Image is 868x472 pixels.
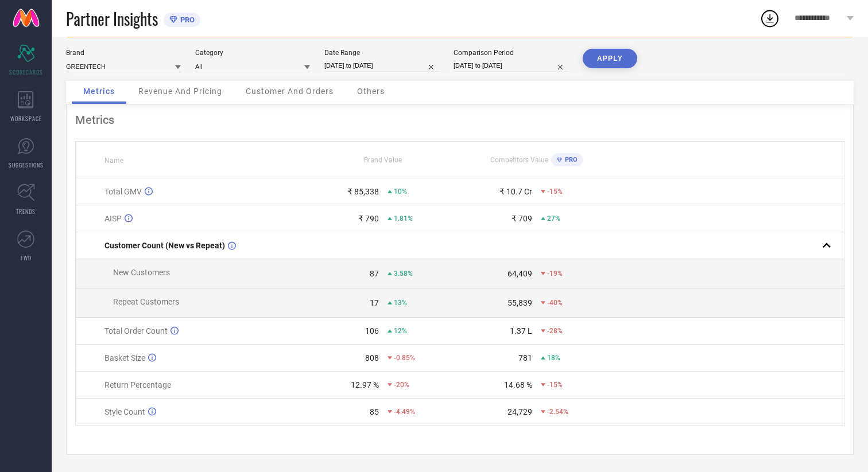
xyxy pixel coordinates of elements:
div: ₹ 790 [358,214,379,223]
input: Select date range [324,60,439,72]
span: 10% [394,188,407,196]
span: 27% [547,214,560,223]
span: -19% [547,270,563,278]
span: Total GMV [104,187,142,196]
span: Revenue And Pricing [138,87,222,96]
div: Date Range [324,49,439,57]
div: 781 [518,353,532,362]
span: AISP [104,214,122,223]
div: Comparison Period [454,49,568,57]
span: SUGGESTIONS [9,161,44,169]
div: 85 [370,407,379,416]
span: Brand Value [364,156,402,164]
div: 14.68 % [504,380,532,389]
span: -4.49% [394,408,415,416]
span: Return Percentage [104,380,171,389]
button: APPLY [583,49,637,68]
span: Basket Size [104,353,145,362]
span: -2.54% [547,408,568,416]
span: -15% [547,188,563,196]
span: -15% [547,381,563,389]
span: -0.85% [394,354,415,362]
div: Open download list [759,8,780,29]
div: ₹ 10.7 Cr [499,187,532,196]
span: Others [357,87,385,96]
div: 106 [365,326,379,336]
span: 12% [394,327,407,335]
span: -40% [547,299,563,307]
span: Style Count [104,407,145,416]
div: Brand [66,49,181,57]
span: PRO [177,15,195,24]
div: ₹ 85,338 [347,187,379,196]
div: 808 [365,353,379,362]
span: FWD [21,253,32,262]
span: New Customers [113,268,170,277]
span: Customer And Orders [246,87,334,96]
span: Total Order Count [104,326,168,336]
div: 24,729 [507,407,532,416]
span: -28% [547,327,563,335]
div: 55,839 [507,298,532,307]
span: Name [104,157,123,165]
span: 13% [394,299,407,307]
div: Category [195,49,310,57]
div: 17 [370,298,379,307]
span: Competitors Value [490,156,548,164]
span: Partner Insights [66,7,158,30]
div: ₹ 709 [511,214,532,223]
span: 1.81% [394,214,413,223]
span: Customer Count (New vs Repeat) [104,241,225,250]
div: Metrics [75,113,844,127]
span: WORKSPACE [10,114,42,123]
span: 3.58% [394,270,413,278]
span: Repeat Customers [113,297,179,306]
div: 1.37 L [510,326,532,336]
span: 18% [547,354,560,362]
span: TRENDS [16,207,36,216]
span: SCORECARDS [9,68,43,76]
div: 87 [370,269,379,278]
input: Select comparison period [454,60,568,72]
div: 12.97 % [351,380,379,389]
span: PRO [562,156,578,163]
span: Metrics [83,87,115,96]
span: -20% [394,381,409,389]
div: 64,409 [507,269,532,278]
